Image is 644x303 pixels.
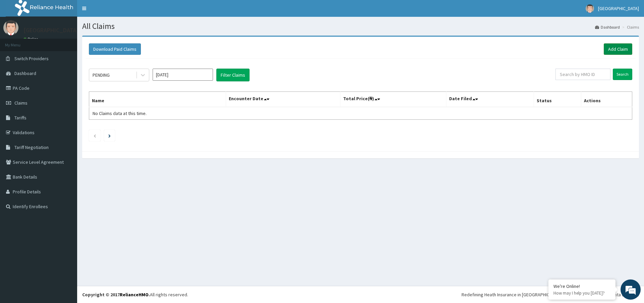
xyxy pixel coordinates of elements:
span: We're online! [39,85,93,153]
th: Status [534,92,581,107]
div: Chat with us now [35,38,113,46]
h1: All Claims [82,22,639,31]
p: How may I help you today? [553,290,610,296]
a: RelianceHMO [120,292,149,298]
textarea: Type your message and hit 'Enter' [3,184,128,207]
th: Actions [581,92,632,107]
a: Online [23,37,40,41]
p: [GEOGRAPHIC_DATA] [23,27,79,33]
th: Total Price(₦) [340,92,446,107]
span: Tariff Negotiation [14,144,49,150]
input: Select Month and Year [153,69,213,81]
li: Claims [621,24,639,30]
span: Switch Providers [14,55,49,62]
div: Minimize live chat window [110,3,126,20]
input: Search [613,69,632,80]
div: We're Online! [553,283,610,289]
div: Redefining Heath Insurance in [GEOGRAPHIC_DATA] using Telemedicine and Data Science! [462,291,639,298]
span: Dashboard [14,70,36,76]
img: User Image [586,4,594,13]
span: Tariffs [14,115,26,121]
a: Dashboard [595,24,620,30]
th: Name [89,92,226,107]
a: Add Claim [604,43,632,55]
footer: All rights reserved. [77,286,644,303]
img: d_794563401_company_1708531726252_794563401 [12,34,27,50]
a: Next page [108,132,111,139]
th: Encounter Date [226,92,340,107]
input: Search by HMO ID [555,69,610,80]
strong: Copyright © 2017 . [82,292,150,298]
span: No Claims data at this time. [93,110,147,116]
div: PENDING [93,72,110,78]
a: Previous page [93,132,96,139]
span: Claims [14,100,28,106]
th: Date Filed [446,92,534,107]
button: Filter Claims [216,69,250,81]
img: User Image [3,20,18,35]
span: [GEOGRAPHIC_DATA] [598,5,639,11]
button: Download Paid Claims [89,43,141,55]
